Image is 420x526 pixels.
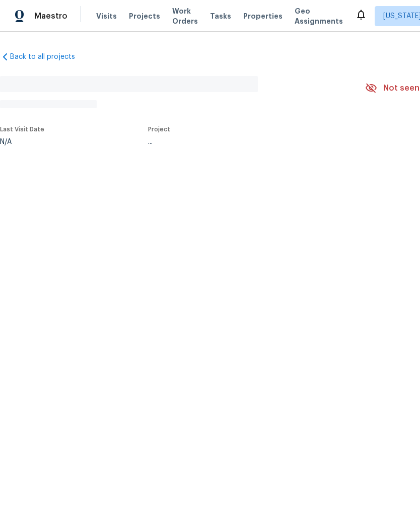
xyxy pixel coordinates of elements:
[210,13,231,20] span: Tasks
[96,11,117,21] span: Visits
[129,11,160,21] span: Projects
[172,6,198,26] span: Work Orders
[148,138,341,145] div: ...
[295,6,343,26] span: Geo Assignments
[243,11,283,21] span: Properties
[148,126,170,132] span: Project
[34,11,67,21] span: Maestro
